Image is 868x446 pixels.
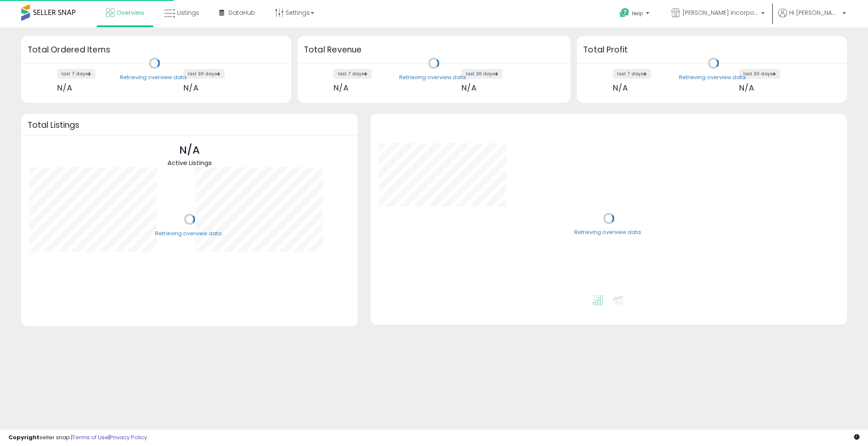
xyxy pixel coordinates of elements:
span: [PERSON_NAME] Incorporated [682,8,759,17]
span: Overview [117,8,144,17]
div: Retrieving overview data.. [155,230,224,237]
div: Retrieving overview data.. [120,74,189,81]
div: Retrieving overview data.. [574,229,643,237]
div: Retrieving overview data.. [399,74,468,81]
span: Listings [177,8,199,17]
div: Retrieving overview data.. [679,74,748,81]
span: Hi [PERSON_NAME] [789,8,840,17]
span: DataHub [228,8,255,17]
i: Get Help [619,8,630,18]
span: Help [632,10,643,17]
a: Hi [PERSON_NAME] [778,8,846,28]
a: Help [613,1,658,28]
